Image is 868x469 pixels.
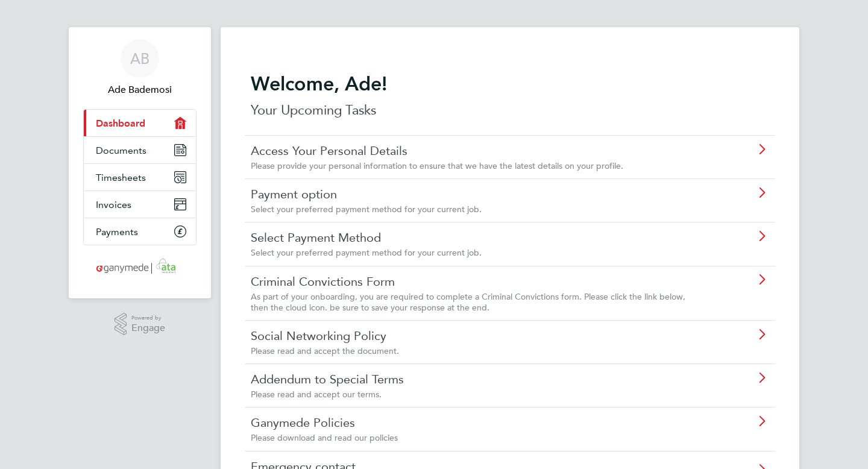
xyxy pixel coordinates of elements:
[84,110,196,136] a: Dashboard
[83,257,197,277] a: Go to home page
[130,51,149,66] span: AB
[251,432,398,443] span: Please download and read our policies
[115,313,166,336] a: Powered byEngage
[251,143,701,159] a: Access Your Personal Details
[131,323,165,333] span: Engage
[251,160,623,171] span: Please provide your personal information to ensure that we have the latest details on your profile.
[251,345,399,356] span: Please read and accept the document.
[84,137,196,163] a: Documents
[251,101,769,120] p: Your Upcoming Tasks
[83,83,197,97] span: Ade Bademosi
[96,145,146,156] span: Documents
[251,389,382,400] span: Please read and accept our terms.
[84,218,196,245] a: Payments
[251,274,701,289] a: Criminal Convictions Form
[93,257,187,277] img: ganymedesolutions-logo-retina.png
[251,72,769,96] h2: Welcome, Ade!
[84,191,196,218] a: Invoices
[69,27,211,298] nav: Main navigation
[251,371,701,387] a: Addendum to Special Terms
[96,118,145,129] span: Dashboard
[251,186,701,202] a: Payment option
[96,172,146,183] span: Timesheets
[251,415,701,430] a: Ganymede Policies
[251,328,701,344] a: Social Networking Policy
[96,199,131,210] span: Invoices
[251,247,482,258] span: Select your preferred payment method for your current job.
[83,39,197,97] a: ABAde Bademosi
[131,313,165,323] span: Powered by
[84,164,196,190] a: Timesheets
[251,291,685,313] span: As part of your onboarding, you are required to complete a Criminal Convictions form. Please clic...
[96,226,138,238] span: Payments
[251,230,701,245] a: Select Payment Method
[251,204,482,215] span: Select your preferred payment method for your current job.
